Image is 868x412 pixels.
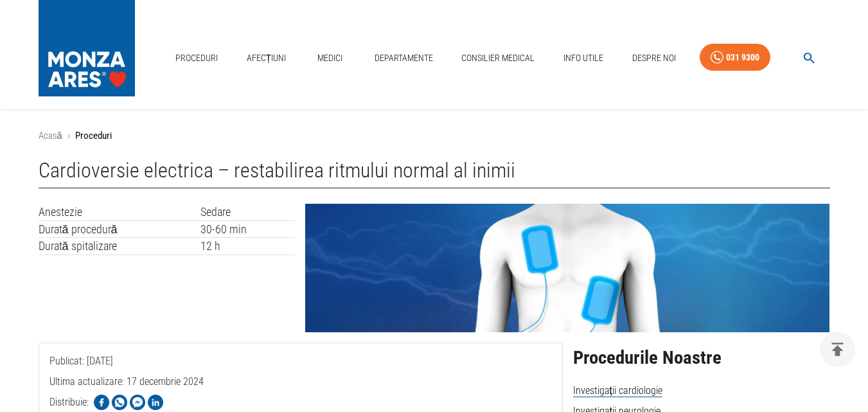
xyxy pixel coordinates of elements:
a: Acasă [39,130,62,141]
td: 12 h [200,238,296,255]
p: Distribuie: [49,395,89,410]
h1: Cardioversie electrica – restabilirea ritmului normal al inimii [39,159,830,188]
a: Consilier Medical [456,45,540,71]
a: Proceduri [170,45,223,71]
img: Cardioversia electrică – restabilirea ritmului normal al inimii | MONZA ARES [305,204,829,332]
a: Departamente [369,45,438,71]
td: Anestezie [39,204,200,220]
p: Proceduri [75,129,112,143]
img: Share on WhatsApp [112,395,127,410]
td: Durată spitalizare [39,238,200,255]
a: Info Utile [558,45,608,71]
div: 031 9300 [726,49,759,66]
nav: breadcrumb [39,129,830,143]
img: Share on Facebook [94,395,109,410]
td: 30-60 min [200,220,296,238]
td: Sedare [200,204,296,220]
td: Durată procedură [39,220,200,238]
h2: Procedurile Noastre [573,348,830,368]
span: Investigații cardiologie [573,384,662,397]
li: › [67,129,70,143]
a: 031 9300 [700,44,770,71]
a: Medici [310,45,351,71]
a: Afecțiuni [242,45,292,71]
img: Share on Facebook Messenger [130,395,145,410]
img: Share on LinkedIn [148,395,163,410]
a: Despre Noi [627,45,681,71]
button: delete [820,332,855,367]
